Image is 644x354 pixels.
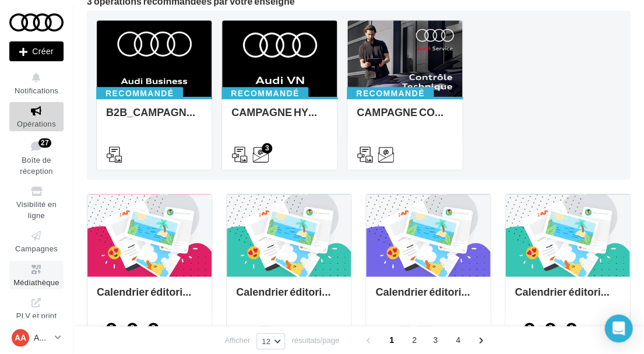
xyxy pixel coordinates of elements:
[9,136,64,178] a: Boîte de réception27
[375,286,481,309] div: Calendrier éditorial national : semaine du 08.09 au 14.09
[96,87,183,100] div: Recommandé
[9,294,64,345] a: PLV et print personnalisable
[382,331,401,349] span: 1
[15,244,58,253] span: Campagnes
[9,227,64,255] a: Campagnes
[34,332,50,344] p: Audi [GEOGRAPHIC_DATA]
[347,87,434,100] div: Recommandé
[9,41,64,61] button: Créer
[97,286,202,309] div: Calendrier éditorial national : semaine du 22.09 au 28.09
[405,331,424,349] span: 2
[236,286,342,309] div: Calendrier éditorial national : semaine du 15.09 au 21.09
[9,327,64,349] a: AA Audi [GEOGRAPHIC_DATA]
[9,102,64,131] a: Opérations
[9,183,64,222] a: Visibilité en ligne
[16,199,57,220] span: Visibilité en ligne
[426,331,445,349] span: 3
[566,323,576,333] div: 3
[148,323,159,333] div: 2
[524,323,534,333] div: 2
[262,337,270,346] span: 12
[38,138,51,148] div: 27
[106,323,117,333] div: 3
[9,41,64,61] div: Nouvelle campagne
[357,106,453,129] div: CAMPAGNE CONTROLE TECHNIQUE 25€ OCTOBRE
[604,314,632,342] div: Open Intercom Messenger
[15,86,58,95] span: Notifications
[127,323,138,333] div: 2
[14,309,59,342] span: PLV et print personnalisable
[291,335,339,346] span: résultats/page
[9,69,64,97] button: Notifications
[262,143,272,153] div: 3
[545,323,555,333] div: 2
[231,106,328,129] div: CAMPAGNE HYBRIDE RECHARGEABLE
[449,331,467,349] span: 4
[15,332,26,344] span: AA
[106,106,202,129] div: B2B_CAMPAGNE E-HYBRID OCTOBRE
[17,119,56,128] span: Opérations
[20,155,52,176] span: Boîte de réception
[13,278,59,287] span: Médiathèque
[256,333,285,349] button: 12
[221,87,308,100] div: Recommandé
[9,261,64,289] a: Médiathèque
[224,335,250,346] span: Afficher
[515,286,620,309] div: Calendrier éditorial national : du 02.09 au 15.09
